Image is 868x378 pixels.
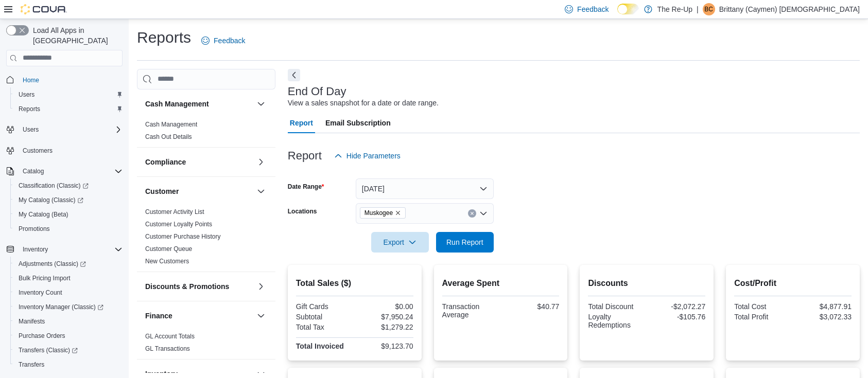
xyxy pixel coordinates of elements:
[23,147,53,155] span: Customers
[2,242,127,257] button: Inventory
[14,103,44,115] a: Reports
[19,332,65,340] span: Purchase Orders
[255,98,267,110] button: Cash Management
[10,343,127,357] a: Transfers (Classic)
[10,207,127,222] button: My Catalog (Beta)
[137,330,275,359] div: Finance
[145,221,212,228] a: Customer Loyalty Points
[19,74,123,86] span: Home
[364,208,393,218] span: Muskogee
[479,209,488,218] button: Open list of options
[19,225,50,233] span: Promotions
[649,302,705,311] div: -$2,072.27
[145,345,190,353] span: GL Transactions
[2,73,127,87] button: Home
[14,272,123,284] span: Bulk Pricing Import
[145,281,253,292] button: Discounts & Promotions
[357,302,413,311] div: $0.00
[588,313,645,329] div: Loyalty Redemptions
[377,232,423,253] span: Export
[14,208,73,221] a: My Catalog (Beta)
[255,156,267,168] button: Compliance
[446,237,483,247] span: Run Report
[734,313,791,321] div: Total Profit
[10,314,127,329] button: Manifests
[23,245,48,254] span: Inventory
[14,258,90,270] a: Adjustments (Classic)
[14,301,123,313] span: Inventory Manager (Classic)
[14,179,123,192] span: Classification (Classic)
[137,206,275,272] div: Customer
[19,165,48,177] button: Catalog
[357,323,413,331] div: $1,279.22
[145,311,253,321] button: Finance
[296,323,353,331] div: Total Tax
[290,113,313,133] span: Report
[145,99,253,109] button: Cash Management
[2,122,127,137] button: Users
[357,342,413,350] div: $9,123.70
[19,303,103,311] span: Inventory Manager (Classic)
[14,358,123,371] span: Transfers
[19,260,86,268] span: Adjustments (Classic)
[14,344,82,356] a: Transfers (Classic)
[346,151,401,161] span: Hide Parameters
[14,301,108,313] a: Inventory Manager (Classic)
[137,27,191,48] h1: Reports
[395,210,401,216] button: Remove Muskogee from selection in this group
[14,286,66,299] a: Inventory Count
[14,330,70,342] a: Purchase Orders
[719,3,860,15] p: Brittany (Caymen) [DEMOGRAPHIC_DATA]
[617,4,639,14] input: Dark Mode
[10,257,127,271] a: Adjustments (Classic)
[145,233,221,240] a: Customer Purchase History
[14,88,123,101] span: Users
[145,345,190,352] a: GL Transactions
[10,329,127,343] button: Purchase Orders
[356,178,494,199] button: [DATE]
[296,342,344,350] strong: Total Invoiced
[14,223,54,235] a: Promotions
[19,144,123,157] span: Customers
[19,182,89,190] span: Classification (Classic)
[10,271,127,285] button: Bulk Pricing Import
[288,183,324,191] label: Date Range
[19,289,62,297] span: Inventory Count
[145,157,253,167] button: Compliance
[14,286,123,299] span: Inventory Count
[19,123,123,136] span: Users
[325,113,391,133] span: Email Subscription
[19,123,43,136] button: Users
[145,281,229,292] h3: Discounts & Promotions
[145,186,179,196] h3: Customer
[23,125,39,134] span: Users
[10,222,127,236] button: Promotions
[296,277,413,290] h2: Total Sales ($)
[2,164,127,178] button: Catalog
[330,146,405,166] button: Hide Parameters
[357,313,413,321] div: $7,950.24
[288,69,300,81] button: Next
[29,25,123,46] span: Load All Apps in [GEOGRAPHIC_DATA]
[468,209,476,218] button: Clear input
[145,120,197,129] span: Cash Management
[502,302,559,311] div: $40.77
[442,302,499,319] div: Transaction Average
[23,167,44,175] span: Catalog
[2,143,127,158] button: Customers
[19,210,68,219] span: My Catalog (Beta)
[734,302,791,311] div: Total Cost
[14,315,123,328] span: Manifests
[197,30,249,51] a: Feedback
[734,277,852,290] h2: Cost/Profit
[588,277,705,290] h2: Discounts
[145,232,221,241] span: Customer Purchase History
[288,207,317,215] label: Locations
[288,85,346,98] h3: End Of Day
[19,274,71,282] span: Bulk Pricing Import
[19,243,123,256] span: Inventory
[649,313,705,321] div: -$105.76
[703,3,715,15] div: Brittany (Caymen) Christian
[145,245,192,253] span: Customer Queue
